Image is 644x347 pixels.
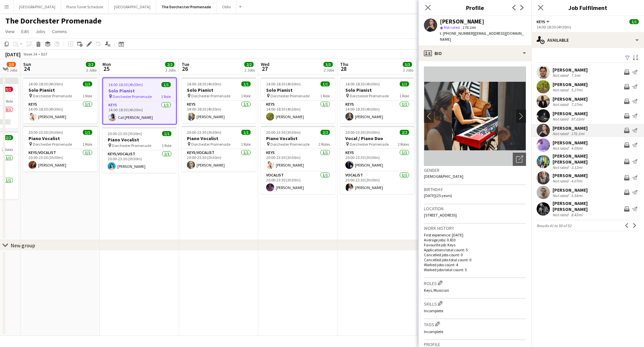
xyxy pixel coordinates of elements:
[553,173,588,178] div: [PERSON_NAME]
[52,28,67,34] span: Comms
[261,87,335,93] h3: Solo Pianist
[513,153,526,166] div: Open photos pop-in
[553,125,588,131] div: [PERSON_NAME]
[7,62,16,67] span: 2/3
[553,200,621,212] div: [PERSON_NAME] [PERSON_NAME]
[553,67,588,73] div: [PERSON_NAME]
[23,149,97,172] app-card-role: Keys/Vocalist1/120:00-23:30 (3h30m)[PERSON_NAME]
[403,62,412,67] span: 3/3
[2,147,13,152] span: 2 Roles
[162,131,171,136] span: 1/1
[424,237,526,242] p: Average jobs: 0.833
[182,126,256,172] div: 20:00-23:30 (3h30m)1/1Piano Vocalist Dorchester Promenade1 RoleKeys/Vocalist1/120:00-23:30 (3h30m...
[241,142,251,147] span: 1 Role
[553,153,621,165] div: [PERSON_NAME] [PERSON_NAME]
[261,77,335,123] app-job-card: 14:00-18:30 (4h30m)1/1Solo Pianist Dorchester Promenade1 RoleKeys1/114:00-18:30 (4h30m)[PERSON_NAME]
[102,61,111,67] span: Mon
[29,81,63,86] span: 14:00-18:30 (4h30m)
[553,212,570,217] div: Not rated
[261,149,335,172] app-card-role: Keys1/120:00-23:30 (3h30m)[PERSON_NAME]
[11,242,35,249] div: New group
[570,102,584,107] div: 7.27mi
[182,135,256,141] h3: Piano Vocalist
[5,16,101,26] h1: The Dorchester Promenade
[553,111,588,117] div: [PERSON_NAME]
[340,101,414,123] app-card-role: Keys1/114:00-18:30 (4h30m)[PERSON_NAME]
[424,247,526,252] p: Applications total count: 5
[321,81,330,86] span: 1/1
[41,52,48,57] div: BST
[340,61,348,67] span: Thu
[400,81,409,86] span: 1/1
[319,142,330,147] span: 2 Roles
[241,130,251,135] span: 1/1
[102,127,177,173] app-job-card: 20:00-23:30 (3h30m)1/1Piano Vocalist Dorchester Promenade1 RoleKeys/Vocalist1/120:00-23:30 (3h30m...
[3,99,13,104] span: 1 Role
[553,146,570,151] div: Not rated
[165,62,174,67] span: 2/2
[553,178,570,183] div: Not rated
[553,193,570,198] div: Not rated
[340,135,414,141] h3: Vocal / Piano Duo
[161,94,171,99] span: 1 Role
[340,87,414,93] h3: Solo Pianist
[424,252,526,257] p: Cancelled jobs count: 0
[181,65,189,73] span: 26
[424,167,526,173] h3: Gender
[424,288,449,293] span: Keys, Musician
[22,52,38,57] span: Week 34
[23,135,97,141] h3: Piano Vocalist
[553,131,570,136] div: Not rated
[531,32,644,48] div: Available
[553,165,570,170] div: Not rated
[323,62,333,67] span: 3/3
[4,87,13,92] span: 0/1
[5,28,15,34] span: View
[260,65,269,73] span: 27
[86,68,96,73] div: 2 Jobs
[537,19,551,24] button: Keys
[320,93,330,98] span: 1 Role
[49,27,70,36] a: Comms
[102,150,177,173] app-card-role: Keys/Vocalist1/120:00-23:30 (3h30m)[PERSON_NAME]
[321,130,330,135] span: 2/2
[83,130,92,135] span: 1/1
[101,65,111,73] span: 25
[61,0,109,13] button: Piano Tuner Schedule
[112,143,151,148] span: Dorchester Promenade
[403,68,413,73] div: 2 Jobs
[261,172,335,194] app-card-role: Vocalist1/120:00-23:30 (3h30m)[PERSON_NAME]
[165,68,176,73] div: 2 Jobs
[244,62,254,67] span: 2/2
[345,130,380,135] span: 20:00-23:30 (3h30m)
[424,321,526,327] h3: Tags
[553,96,588,102] div: [PERSON_NAME]
[424,257,526,262] p: Cancelled jobs total count: 0
[440,19,484,25] div: [PERSON_NAME]
[108,82,143,87] span: 14:00-18:30 (4h30m)
[424,225,526,231] h3: Work history
[182,77,256,123] app-job-card: 14:00-18:30 (4h30m)1/1Solo Pianist Dorchester Promenade1 RoleKeys1/114:00-18:30 (4h30m)[PERSON_NAME]
[461,25,477,30] span: 176.1mi
[182,87,256,93] h3: Solo Pianist
[424,242,526,247] p: Favourite job: Keys
[424,329,526,334] p: Incomplete
[400,130,409,135] span: 2/2
[3,27,17,36] a: View
[182,149,256,172] app-card-role: Keys/Vocalist1/120:00-23:30 (3h30m)[PERSON_NAME]
[23,126,97,172] div: 20:00-23:30 (3h30m)1/1Piano Vocalist Dorchester Promenade1 RoleKeys/Vocalist1/120:00-23:30 (3h30m...
[266,130,301,135] span: 20:00-23:30 (3h30m)
[553,140,588,146] div: [PERSON_NAME]
[570,117,586,122] div: 97.03mi
[21,28,29,34] span: Edit
[102,137,177,143] h3: Piano Vocalist
[22,65,31,73] span: 24
[33,93,72,98] span: Dorchester Promenade
[418,65,425,73] span: 29
[245,68,255,73] div: 2 Jobs
[7,68,17,73] div: 2 Jobs
[161,82,171,87] span: 1/1
[103,88,176,94] h3: Solo Pianist
[629,19,639,24] span: 1/1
